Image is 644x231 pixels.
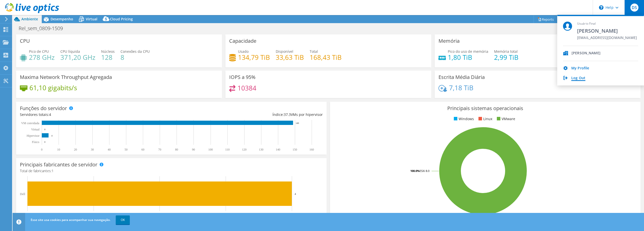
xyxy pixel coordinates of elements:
[572,51,600,56] div: [PERSON_NAME]
[20,112,171,117] div: Servidores totais:
[51,17,73,21] span: Desempenho
[571,76,585,81] a: Log Out
[284,112,291,117] span: 37.3
[293,148,297,151] text: 150
[496,116,515,122] li: VMware
[448,49,488,54] span: Pico do uso de memória
[60,49,80,54] span: CPU líquida
[577,27,637,34] span: [PERSON_NAME]
[449,85,473,90] h4: 7,18 TiB
[110,17,133,21] span: Cloud Pricing
[477,116,492,122] li: Linux
[630,4,638,12] span: DS
[295,192,296,195] text: 4
[494,55,518,60] h4: 2,99 TiB
[571,66,589,71] a: My Profile
[20,74,112,80] h3: Maxima Network Throughput Agregada
[494,49,518,54] span: Memória total
[577,36,637,40] span: [EMAIL_ADDRESS][DOMAIN_NAME]
[20,168,323,174] h4: Total de fabricantes:
[276,49,293,54] span: Disponível
[310,55,342,60] h4: 168,43 TiB
[229,38,256,44] h3: Capacidade
[309,148,314,151] text: 160
[32,140,39,144] tspan: Físico
[29,49,49,54] span: Pico de CPU
[175,148,178,151] text: 80
[27,134,39,137] text: Hipervisor
[453,116,474,122] li: Windows
[577,22,637,26] span: Usuário Final
[20,162,97,167] h3: Principais fabricantes de servidor
[192,148,195,151] text: 90
[158,148,161,151] text: 70
[29,85,77,90] h4: 61,10 gigabits/s
[16,26,71,31] h1: Rel_sem_0809-1509
[276,148,280,151] text: 140
[141,148,144,151] text: 60
[237,85,256,91] h4: 10384
[438,74,485,80] h3: Escrita Média Diária
[91,148,94,151] text: 30
[225,148,230,151] text: 110
[238,49,249,54] span: Usado
[74,148,77,151] text: 20
[116,215,130,224] a: OK
[242,148,247,151] text: 120
[120,55,150,60] h4: 8
[534,15,558,23] a: Reports
[21,121,39,125] text: VM convidada
[120,49,150,54] span: Conexões da CPU
[171,112,323,117] div: Índice: VMs por hipervisor
[125,148,128,151] text: 50
[20,192,25,196] text: Dell
[31,218,110,222] span: Esse site usa cookies para acompanhar sua navegação.
[44,141,46,143] text: 0
[599,5,603,10] svg: \n
[31,128,40,131] text: Virtual
[438,38,460,44] h3: Memória
[52,168,54,173] span: 1
[276,55,304,60] h4: 33,63 TiB
[229,74,256,80] h3: IOPS a 95%
[420,169,429,173] tspan: ESXi 8.0
[448,55,488,60] h4: 1,80 TiB
[101,55,115,60] h4: 128
[101,49,115,54] span: Núcleos
[44,128,46,131] text: 0
[259,148,263,151] text: 130
[296,122,299,124] text: 149
[86,17,97,21] span: Virtual
[41,148,43,151] text: 0
[20,38,30,44] h3: CPU
[410,169,420,173] tspan: 100.0%
[334,106,637,111] h3: Principais sistemas operacionais
[57,148,60,151] text: 10
[21,17,38,21] span: Ambiente
[49,112,51,117] span: 4
[51,134,53,137] text: 4
[208,148,213,151] text: 100
[20,106,67,111] h3: Funções do servidor
[238,55,270,60] h4: 134,79 TiB
[108,148,111,151] text: 40
[310,49,318,54] span: Total
[60,55,95,60] h4: 371,20 GHz
[29,55,55,60] h4: 278 GHz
